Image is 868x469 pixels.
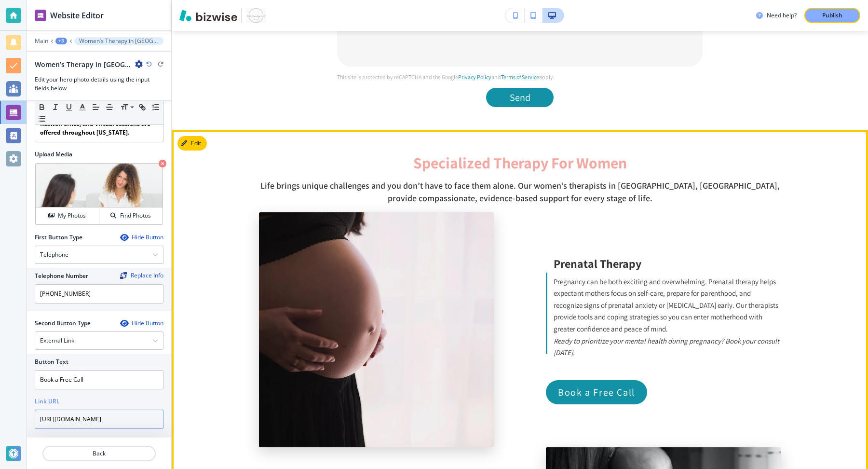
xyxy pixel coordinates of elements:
[35,397,60,406] h2: Link URL
[35,38,48,44] button: Main
[79,38,159,44] p: Women’s Therapy in [GEOGRAPHIC_DATA], [GEOGRAPHIC_DATA] | Support for Every Stage of Life
[40,111,152,137] strong: In-person therapy is available at our Roswell office, and virtual sessions are offered throughout...
[99,207,163,224] button: Find Photos
[501,73,539,81] a: Terms of Service
[554,256,641,271] strong: Prenatal Therapy
[58,211,86,220] h4: My Photos
[42,446,156,461] button: Back
[554,336,781,358] em: Ready to prioritize your mental health during pregnancy? Book your consult [DATE].
[554,276,781,335] p: Pregnancy can be both exciting and overwhelming. Prenatal therapy helps expectant mothers focus o...
[486,88,554,107] button: Send
[177,136,207,151] button: Edit
[35,150,163,159] h2: Upload Media
[767,11,797,20] h3: Need help?
[35,10,46,21] img: editor icon
[35,75,163,93] h3: Edit your hero photo details using the input fields below
[35,233,82,242] h2: First Button Type
[120,272,127,279] img: Replace
[43,449,155,458] p: Back
[35,163,163,225] div: My PhotosFind Photos
[40,250,68,259] h4: Telephone
[804,8,860,23] button: Publish
[74,37,163,45] button: Women’s Therapy in [GEOGRAPHIC_DATA], [GEOGRAPHIC_DATA] | Support for Every Stage of Life
[55,38,67,44] button: +3
[36,207,99,224] button: My Photos
[120,211,151,220] h4: Find Photos
[35,284,163,303] input: Ex. 561-222-1111
[120,272,163,279] div: Replace Info
[259,212,494,447] img: Photo
[120,234,163,241] button: Hide Button
[246,8,266,23] img: Your Logo
[458,73,491,81] a: Privacy Policy
[510,92,530,103] p: Send
[822,11,842,20] p: Publish
[337,74,703,80] div: This site is protected by reCAPTCHA and the Google and apply.
[35,319,91,328] h2: Second Button Type
[35,410,163,429] input: Ex. www.google.com
[413,152,627,173] span: Specialized Therapy For Women
[558,385,635,400] p: Book a Free Call
[120,319,163,327] button: Hide Button
[35,358,68,366] h2: Button Text
[546,380,647,404] a: Book a Free Call
[50,10,104,21] h2: Website Editor
[120,272,163,279] button: ReplaceReplace Info
[40,336,74,345] h4: External Link
[179,10,237,21] img: Bizwise Logo
[259,179,781,205] p: Life brings unique challenges and you don’t have to face them alone. Our women’s therapists in [G...
[35,59,131,69] h2: Women’s Therapy in [GEOGRAPHIC_DATA], [GEOGRAPHIC_DATA] | Support for Every Stage of Life
[120,272,163,280] span: Find and replace this information across Bizwise
[35,272,88,280] h2: Telephone Number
